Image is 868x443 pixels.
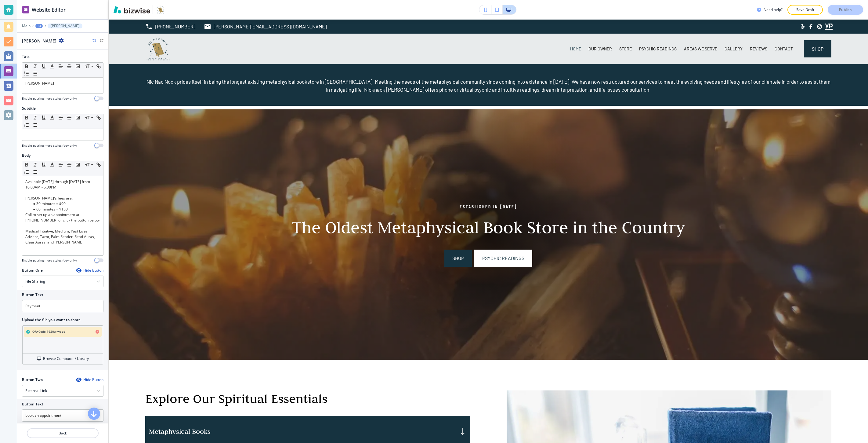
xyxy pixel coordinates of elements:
[145,390,470,407] p: Explore Our Spiritual Essentials
[25,212,100,223] p: Call to set up an appointment at [PHONE_NUMBER] or click the button below
[22,38,56,44] h2: [PERSON_NAME]
[25,388,47,394] h4: External Link
[775,46,793,52] p: CONTACT
[639,46,677,52] p: PSYCHIC READINGS
[22,6,29,13] img: editor icon
[725,46,743,52] p: GALLERY
[76,377,103,382] button: Hide Button
[31,207,100,212] li: 60 minutes = $150
[22,325,103,365] div: QR+Code-1920w.webpBrowse Computer / Library
[145,36,171,62] img: Nic Nac Nook
[22,143,77,148] h4: Enable pasting more styles (dev only)
[25,196,100,201] p: [PERSON_NAME]'s fees are:
[444,250,472,267] button: SHOP
[180,203,797,210] p: Established in [DATE]
[25,81,100,86] p: [PERSON_NAME]
[570,46,581,52] p: HOME
[588,46,612,52] p: OUR OWNER
[25,179,100,190] p: Available [DATE] through [DATE] from 10:00AM - 6:00PM
[22,153,31,158] h2: Body
[43,356,89,361] h4: Browse Computer / Library
[795,7,815,13] p: Save Draft
[787,5,823,15] button: Save Draft
[22,292,43,298] h2: Button Text
[23,353,103,364] button: Browse Computer / Library
[32,6,66,13] h2: Website Editor
[22,401,43,407] h2: Button Text
[22,317,103,323] h2: Upload the file you want to share
[22,24,31,28] button: Main
[27,428,99,438] button: Back
[25,229,100,245] p: Medical Intuitive, Medium, Past Lives, Advisor, Tarot, Palm Reader, Read Auras, Clear Auras, and ...
[149,427,211,436] p: Metaphysical Books
[25,279,45,284] h4: File Sharing
[452,254,464,262] span: SHOP
[27,430,98,436] p: Back
[155,22,195,31] p: [PHONE_NUMBER]
[156,5,165,15] img: Your Logo
[180,216,797,238] p: The Oldest Metaphysical Book Store in the Country
[22,106,36,111] h2: Subtitle
[22,268,43,273] h2: Button One
[22,96,77,101] h4: Enable pasting more styles (dev only)
[482,254,524,262] span: Psychic Readings
[619,46,632,52] p: STORE
[764,7,783,13] h3: Need help?
[145,78,831,93] p: Nic Nac Nook prides itself in being the longest existing metaphysical bookstore in [GEOGRAPHIC_DA...
[474,250,532,267] button: Psychic Readings
[750,46,767,52] p: REVIEWS
[51,24,79,28] p: [PERSON_NAME]
[204,22,327,31] a: [PERSON_NAME][EMAIL_ADDRESS][DOMAIN_NAME]
[109,109,868,360] video: Banner Image
[22,54,30,60] h2: Title
[145,22,195,31] a: [PHONE_NUMBER]
[214,22,327,31] p: [PERSON_NAME][EMAIL_ADDRESS][DOMAIN_NAME]
[48,24,82,28] button: [PERSON_NAME]
[684,46,717,52] p: AREAS WE SERVE
[22,377,43,383] h2: Button Two
[804,40,831,57] button: Shop
[114,6,150,13] img: Bizwise Logo
[32,329,96,334] h4: QR+Code-1920w.webp
[35,24,43,28] button: +3
[812,45,823,53] span: Shop
[22,258,77,263] h4: Enable pasting more styles (dev only)
[76,268,103,273] button: Hide Button
[31,201,100,207] li: 30 minutes = $90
